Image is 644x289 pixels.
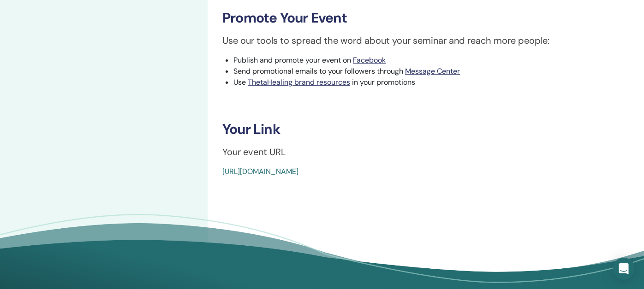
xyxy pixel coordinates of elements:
p: Your event URL [222,145,622,159]
li: Send promotional emails to your followers through [233,66,622,77]
h3: Promote Your Event [222,10,622,26]
a: Facebook [353,55,386,65]
li: Use in your promotions [233,77,622,88]
p: Use our tools to spread the word about your seminar and reach more people: [222,34,622,47]
li: Publish and promote your event on [233,55,622,66]
a: ThetaHealing brand resources [248,77,350,87]
a: Message Center [405,66,460,76]
a: [URL][DOMAIN_NAME] [222,167,298,176]
h3: Your Link [222,121,622,138]
div: Open Intercom Messenger [613,258,635,280]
